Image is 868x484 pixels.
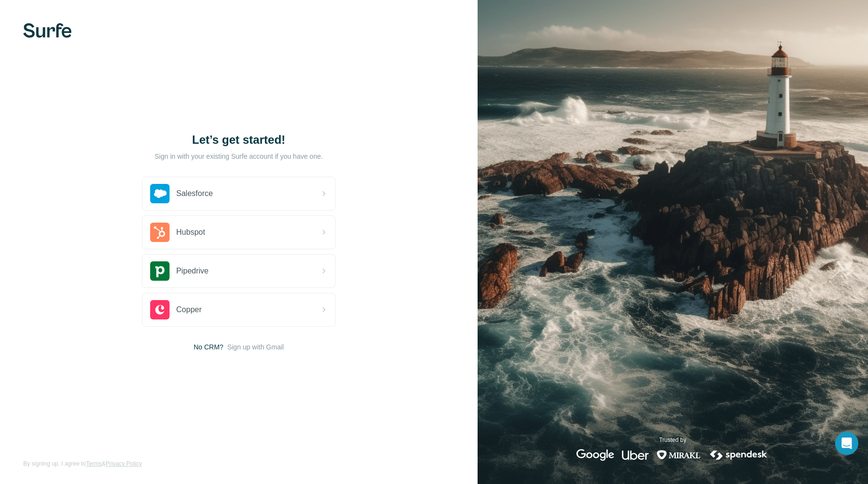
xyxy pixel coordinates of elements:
[622,449,649,461] img: uber's logo
[106,460,142,467] a: Privacy Policy
[176,227,205,238] span: Hubspot
[835,432,858,455] div: Open Intercom Messenger
[142,132,336,148] h1: Let’s get started!
[150,300,170,319] img: copper's logo
[150,223,170,242] img: hubspot's logo
[227,342,284,352] button: Sign up with Gmail
[194,342,223,352] span: No CRM?
[155,151,323,161] p: Sign in with your existing Surfe account if you have one.
[150,184,170,203] img: salesforce's logo
[656,449,701,461] img: mirakl's logo
[659,436,686,444] p: Trusted by
[23,459,142,468] span: By signing up, I agree to &
[150,261,170,281] img: pipedrive's logo
[86,460,102,467] a: Terms
[176,304,201,316] span: Copper
[23,23,72,38] img: Surfe's logo
[709,449,769,461] img: spendesk's logo
[176,265,209,277] span: Pipedrive
[576,449,614,461] img: google's logo
[176,188,213,199] span: Salesforce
